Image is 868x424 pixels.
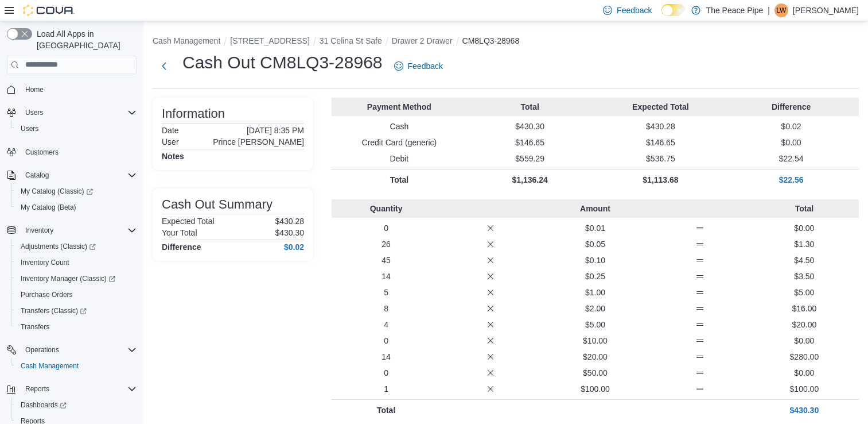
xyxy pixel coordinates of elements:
[336,383,436,395] p: 1
[545,303,645,314] p: $2.00
[774,3,788,17] div: Lynsey Williamson
[21,124,38,133] span: Users
[754,404,854,416] p: $430.30
[16,201,137,214] span: My Catalog (Beta)
[754,238,854,250] p: $1.30
[16,272,137,286] span: Inventory Manager (Classic)
[754,255,854,266] p: $4.50
[2,381,141,397] button: Reports
[21,82,137,97] span: Home
[16,256,137,269] span: Inventory Count
[11,255,141,271] button: Inventory Count
[153,36,220,45] button: Cash Management
[467,174,593,186] p: $1,136.24
[11,319,141,335] button: Transfers
[284,242,304,252] h4: $0.02
[16,122,43,136] a: Users
[21,145,137,159] span: Customers
[21,168,137,182] span: Catalog
[16,398,137,412] span: Dashboards
[336,271,436,282] p: 14
[754,303,854,314] p: $16.00
[598,137,724,148] p: $146.65
[21,258,69,267] span: Inventory Count
[16,240,100,253] a: Adjustments (Classic)
[16,256,74,269] a: Inventory Count
[336,255,436,266] p: 45
[230,36,309,45] button: [STREET_ADDRESS]
[728,137,854,148] p: $0.00
[23,5,75,16] img: Cova
[21,242,96,251] span: Adjustments (Classic)
[16,320,137,334] span: Transfers
[467,121,593,132] p: $430.30
[336,153,462,164] p: Debit
[545,238,645,250] p: $0.05
[728,174,854,186] p: $22.56
[25,345,59,354] span: Operations
[16,304,137,318] span: Transfers (Classic)
[21,382,137,396] span: Reports
[11,238,141,255] a: Adjustments (Classic)
[392,36,453,45] button: Drawer 2 Drawer
[153,35,859,49] nav: An example of EuiBreadcrumbs
[21,187,93,196] span: My Catalog (Classic)
[545,203,645,214] p: Amount
[320,36,382,45] button: 31 Celina St Safe
[754,222,854,234] p: $0.00
[16,288,137,302] span: Purchase Orders
[21,106,48,120] button: Users
[728,121,854,132] p: $0.02
[32,28,137,51] span: Load All Apps in [GEOGRAPHIC_DATA]
[11,199,141,215] button: My Catalog (Beta)
[162,107,225,121] h3: Information
[336,137,462,148] p: Credit Card (generic)
[21,382,54,396] button: Reports
[21,168,53,182] button: Catalog
[16,240,137,253] span: Adjustments (Classic)
[598,101,724,113] p: Expected Total
[336,287,436,298] p: 5
[21,223,137,237] span: Inventory
[545,351,645,363] p: $20.00
[11,397,141,413] a: Dashboards
[275,228,304,237] p: $430.30
[336,351,436,363] p: 14
[16,184,137,198] span: My Catalog (Classic)
[25,108,43,117] span: Users
[336,404,436,416] p: Total
[21,145,63,159] a: Customers
[21,361,79,371] span: Cash Management
[390,55,447,78] a: Feedback
[16,201,81,214] a: My Catalog (Beta)
[25,148,59,157] span: Customers
[25,226,53,235] span: Inventory
[21,400,67,410] span: Dashboards
[11,358,141,374] button: Cash Management
[467,153,593,164] p: $559.29
[25,171,49,180] span: Catalog
[336,319,436,330] p: 4
[336,203,436,214] p: Quantity
[247,126,304,135] p: [DATE] 8:35 PM
[16,359,137,373] span: Cash Management
[21,203,76,212] span: My Catalog (Beta)
[336,101,462,113] p: Payment Method
[2,342,141,358] button: Operations
[16,320,54,334] a: Transfers
[462,36,520,45] button: CM8LQ3-28968
[25,85,44,94] span: Home
[2,222,141,238] button: Inventory
[336,238,436,250] p: 26
[661,4,686,16] input: Dark Mode
[754,351,854,363] p: $280.00
[153,55,176,78] button: Next
[162,126,179,135] h6: Date
[706,3,764,17] p: The Peace Pipe
[336,335,436,346] p: 0
[21,290,73,299] span: Purchase Orders
[336,222,436,234] p: 0
[728,101,854,113] p: Difference
[793,3,859,17] p: [PERSON_NAME]
[754,271,854,282] p: $3.50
